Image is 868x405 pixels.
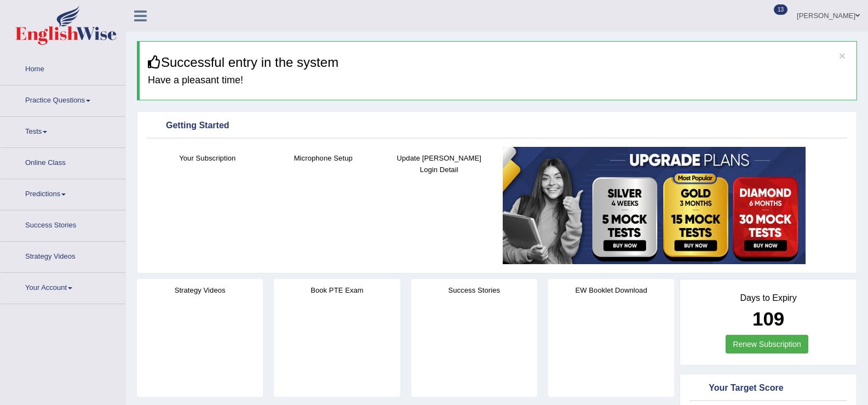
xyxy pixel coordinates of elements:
[692,380,844,397] div: Your Target Score
[155,152,260,164] h4: Your Subscription
[1,117,125,144] a: Tests
[411,284,537,296] h4: Success Stories
[274,284,400,296] h4: Book PTE Exam
[1,54,125,82] a: Home
[387,152,492,175] h4: Update [PERSON_NAME] Login Detail
[692,293,844,303] h4: Days to Expiry
[137,284,263,296] h4: Strategy Videos
[726,335,808,353] a: Renew Subscription
[1,179,125,207] a: Predictions
[774,4,787,15] span: 13
[148,75,848,86] h4: Have a pleasant time!
[1,148,125,175] a: Online Class
[271,152,376,164] h4: Microphone Setup
[1,242,125,269] a: Strategy Videos
[1,85,125,113] a: Practice Questions
[839,50,846,61] button: ×
[150,118,844,134] div: Getting Started
[1,210,125,238] a: Success Stories
[148,55,848,70] h3: Successful entry in the system
[1,273,125,300] a: Your Account
[752,308,784,329] b: 109
[503,147,806,264] img: small5.jpg
[548,284,674,296] h4: EW Booklet Download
